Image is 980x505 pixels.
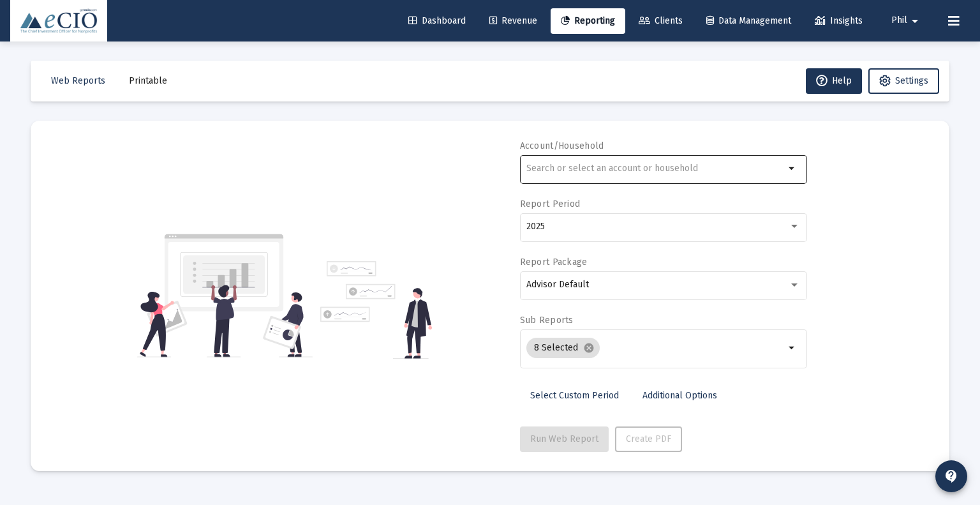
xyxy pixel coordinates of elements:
[816,75,852,86] span: Help
[696,8,801,34] a: Data Management
[583,342,595,354] mat-icon: cancel
[129,75,167,86] span: Printable
[806,68,862,94] button: Help
[137,232,313,359] img: reporting
[526,163,785,174] input: Search or select an account or household
[805,8,873,34] a: Insights
[895,75,928,86] span: Settings
[520,140,604,151] label: Account/Household
[520,315,574,326] label: Sub Reports
[530,433,598,444] span: Run Web Report
[944,469,959,484] mat-icon: contact_support
[51,75,105,86] span: Web Reports
[41,68,115,94] button: Web Reports
[785,340,800,356] mat-icon: arrow_drop_down
[868,68,939,94] button: Settings
[626,433,671,444] span: Create PDF
[642,390,717,401] span: Additional Options
[706,15,791,26] span: Data Management
[119,68,177,94] button: Printable
[520,257,588,268] label: Report Package
[561,15,615,26] span: Reporting
[815,15,863,26] span: Insights
[526,338,600,358] mat-chip: 8 Selected
[398,8,476,34] a: Dashboard
[520,199,581,209] label: Report Period
[526,335,785,361] mat-chip-list: Selection
[907,8,923,34] mat-icon: arrow_drop_down
[785,161,800,176] mat-icon: arrow_drop_down
[639,15,683,26] span: Clients
[320,261,432,359] img: reporting-alt
[615,426,682,452] button: Create PDF
[489,15,537,26] span: Revenue
[876,8,938,33] button: Phil
[20,8,98,34] img: Dashboard
[526,279,589,290] span: Advisor Default
[408,15,466,26] span: Dashboard
[479,8,547,34] a: Revenue
[628,8,693,34] a: Clients
[551,8,625,34] a: Reporting
[530,390,619,401] span: Select Custom Period
[520,426,609,452] button: Run Web Report
[891,15,907,26] span: Phil
[526,221,545,232] span: 2025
